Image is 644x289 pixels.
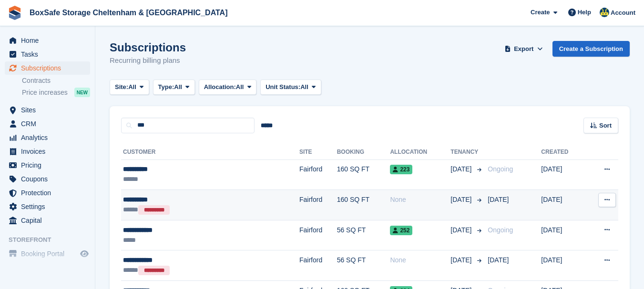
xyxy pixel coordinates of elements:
a: menu [5,48,90,61]
td: [DATE] [541,250,585,281]
span: Settings [21,200,78,213]
button: Unit Status: All [260,80,321,95]
span: [DATE] [488,256,509,264]
span: Account [611,8,635,18]
span: 223 [390,165,412,174]
span: [DATE] [450,225,473,235]
th: Tenancy [450,145,484,160]
img: stora-icon-8386f47178a22dfd0bd8f6a31ec36ba5ce8667c1dd55bd0f319d3a0aa187defe.svg [8,6,22,20]
span: Help [578,8,591,17]
a: menu [5,145,90,158]
div: None [390,195,450,205]
td: 160 SQ FT [337,159,390,190]
td: 56 SQ FT [337,250,390,281]
span: Storefront [9,235,95,245]
a: menu [5,247,90,260]
span: All [236,82,244,92]
span: Site: [115,82,128,92]
span: CRM [21,117,78,130]
span: Invoices [21,145,78,158]
button: Site: All [110,80,149,95]
th: Site [299,145,337,160]
span: All [300,82,308,92]
a: BoxSafe Storage Cheltenham & [GEOGRAPHIC_DATA] [26,5,231,20]
span: Price increases [22,88,68,97]
a: Price increases NEW [22,87,90,98]
th: Customer [121,145,299,160]
a: menu [5,200,90,213]
td: Fairford [299,220,337,250]
td: 56 SQ FT [337,220,390,250]
span: 252 [390,226,412,235]
span: Unit Status: [266,82,300,92]
a: menu [5,103,90,117]
td: [DATE] [541,190,585,220]
a: menu [5,34,90,47]
a: menu [5,172,90,186]
div: None [390,255,450,265]
span: Ongoing [488,226,513,234]
p: Recurring billing plans [110,55,186,66]
a: Contracts [22,76,90,85]
span: Type: [158,82,174,92]
a: menu [5,61,90,75]
span: [DATE] [450,255,473,265]
th: Booking [337,145,390,160]
td: Fairford [299,159,337,190]
span: Create [531,8,550,17]
span: Sort [599,121,612,130]
a: Create a Subscription [552,41,630,57]
h1: Subscriptions [110,41,186,54]
th: Allocation [390,145,450,160]
span: Capital [21,214,78,227]
td: [DATE] [541,220,585,250]
a: menu [5,117,90,130]
span: Sites [21,103,78,117]
span: Subscriptions [21,61,78,75]
a: Preview store [79,248,90,259]
div: NEW [74,88,90,97]
a: menu [5,214,90,227]
span: Home [21,34,78,47]
td: [DATE] [541,159,585,190]
td: Fairford [299,250,337,281]
span: Coupons [21,172,78,186]
span: Tasks [21,48,78,61]
span: Booking Portal [21,247,78,260]
button: Export [503,41,545,57]
span: Analytics [21,131,78,144]
span: Pricing [21,159,78,172]
a: menu [5,159,90,172]
span: All [128,82,136,92]
span: All [174,82,182,92]
button: Type: All [153,80,195,95]
a: menu [5,186,90,199]
td: Fairford [299,190,337,220]
span: [DATE] [450,195,473,205]
span: Export [514,44,533,54]
span: Ongoing [488,165,513,173]
td: 160 SQ FT [337,190,390,220]
a: menu [5,131,90,144]
span: Protection [21,186,78,199]
span: [DATE] [450,164,473,174]
th: Created [541,145,585,160]
button: Allocation: All [199,80,257,95]
span: [DATE] [488,196,509,203]
span: Allocation: [204,82,236,92]
img: Kim Virabi [600,8,609,17]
